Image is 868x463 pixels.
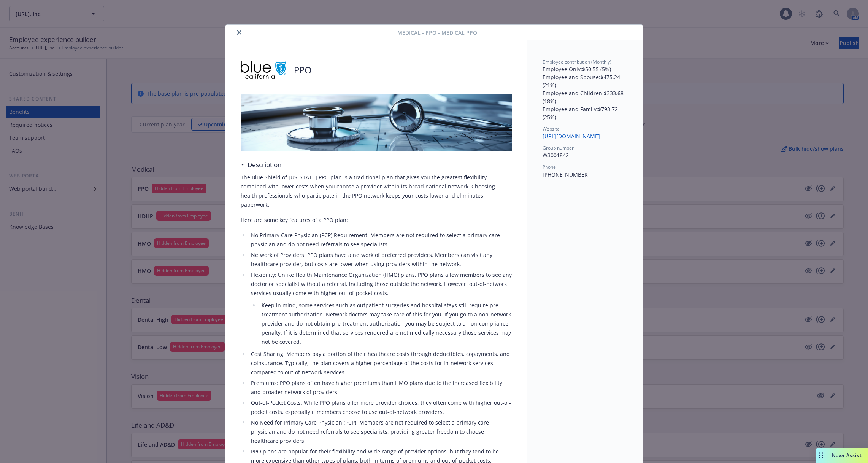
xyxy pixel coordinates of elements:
[249,270,512,346] li: Flexibility: Unlike Health Maintenance Organization (HMO) plans, PPO plans allow members to see a...
[543,59,611,65] span: Employee contribution (Monthly)
[543,145,574,151] span: Group number
[235,28,244,37] button: close
[543,73,628,89] p: Employee and Spouse : $475.24 (21%)
[241,216,512,225] p: Here are some key features of a PPO plan:
[543,65,628,73] p: Employee Only : $50.55 (5%)
[241,94,512,151] img: banner
[249,231,512,249] li: No Primary Care Physician (PCP) Requirement: Members are not required to select a primary care ph...
[249,398,512,417] li: Out-of-Pocket Costs: While PPO plans offer more provider choices, they often come with higher out...
[241,59,286,81] img: Blue Shield of California
[543,105,628,121] p: Employee and Family : $793.72 (25%)
[241,160,281,170] div: Description
[543,171,628,179] p: [PHONE_NUMBER]
[832,452,862,458] span: Nova Assist
[294,64,312,77] p: PPO
[241,173,512,209] p: The Blue Shield of [US_STATE] PPO plan is a traditional plan that gives you the greatest flexibil...
[248,160,281,170] h3: Description
[543,164,556,170] span: Phone
[249,350,512,377] li: Cost Sharing: Members pay a portion of their healthcare costs through deductibles, copayments, an...
[543,89,628,105] p: Employee and Children : $333.68 (18%)
[249,251,512,269] li: Network of Providers: PPO plans have a network of preferred providers. Members can visit any heal...
[259,301,512,346] li: Keep in mind, some services such as outpatient surgeries and hospital stays still require pre-tre...
[249,378,512,397] li: Premiums: PPO plans often have higher premiums than HMO plans due to the increased flexibility an...
[543,151,628,159] p: W3001842
[543,126,560,132] span: Website
[249,418,512,445] li: No Need for Primary Care Physician (PCP): Members are not required to select a primary care physi...
[816,448,826,463] div: Drag to move
[543,133,606,140] a: [URL][DOMAIN_NAME]
[397,29,477,37] span: Medical - PPO - Medical PPO
[816,448,868,463] button: Nova Assist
